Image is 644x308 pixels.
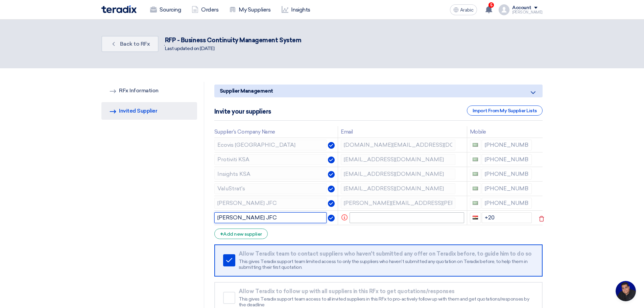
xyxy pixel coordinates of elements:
font: Allow Teradix team to contact suppliers who haven't submitted any offer on Teradix before, to gui... [239,251,532,257]
font: Import From My Supplier Lists [473,108,537,114]
font: Supplier Management [220,88,273,94]
input: Supplier Name [214,140,327,150]
button: Arabic [450,4,477,15]
font: RFP - Business Continuity Management System [165,37,301,44]
font: This gives Teradix support team limited access to only the suppliers who haven't submitted any qu... [239,259,527,270]
font: [PERSON_NAME] [512,10,543,15]
input: Supplier Name [214,169,327,180]
img: Verified Account [328,215,335,221]
img: Verified Account [328,171,335,178]
font: Orders [201,6,218,13]
font: Insights [291,6,310,13]
img: Verified Account [328,142,335,149]
font: Email [341,129,353,135]
a: Orders [186,2,224,17]
font: Invite your suppliers [214,108,271,115]
input: Email [341,198,455,209]
img: Verified Account [328,200,335,207]
font: RFx Information [119,87,159,94]
a: Sourcing [145,2,186,17]
a: Open chat [616,281,636,301]
input: Supplier Name [214,198,327,209]
input: Email [341,169,455,180]
font: Invited Supplier [119,108,157,114]
input: Supplier Name [214,154,327,165]
font: Arabic [460,7,474,13]
img: Verified Account [328,157,335,163]
input: Enter phone number [482,212,532,223]
a: Insights [276,2,316,17]
font: Back to RFx [120,41,150,47]
font: Supplier's Company Name [214,129,275,135]
font: My Suppliers [239,6,270,13]
font: Add new supplier [223,231,262,237]
input: Email [341,140,455,150]
font: . [164,41,165,47]
input: Email [341,154,455,165]
font: This gives Teradix support team access to all invited suppliers in this RFx to pro-actively follo... [239,296,529,308]
a: My Suppliers [224,2,276,17]
font: Account [512,5,531,10]
input: Email [350,212,464,223]
font: Mobile [470,129,486,135]
font: Last updated on [DATE] [165,46,214,51]
img: Verified Account [328,186,335,192]
font: + [220,231,223,237]
font: Allow Teradix to follow up with all suppliers in this RFx to get quotations/responses [239,288,455,294]
input: Email [341,183,455,194]
img: profile_test.png [499,4,509,15]
font: Sourcing [160,6,181,13]
a: Back to RFx [101,36,159,52]
font: 5 [490,3,493,7]
img: Teradix logo [101,5,137,13]
input: Supplier Name [214,212,327,223]
input: Supplier Name [214,183,327,194]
